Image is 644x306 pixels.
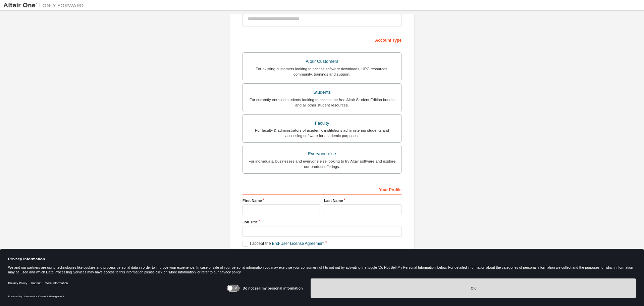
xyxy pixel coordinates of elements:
[247,57,397,66] div: Altair Customers
[247,119,397,128] div: Faculty
[243,219,401,225] label: Job Title
[247,159,397,169] div: For individuals, businesses and everyone else looking to try Altair software and explore our prod...
[324,198,401,203] label: Last Name
[243,241,324,247] label: I accept the
[272,241,325,246] a: End-User License Agreement
[243,198,320,203] label: First Name
[243,184,401,194] div: Your Profile
[247,128,397,138] div: For faculty & administrators of academic institutions administering students and accessing softwa...
[243,34,401,45] div: Account Type
[247,88,397,97] div: Students
[247,66,397,77] div: For existing customers looking to access software downloads, HPC resources, community, trainings ...
[247,97,397,108] div: For currently enrolled students looking to access the free Altair Student Edition bundle and all ...
[247,149,397,159] div: Everyone else
[3,2,87,9] img: Altair One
